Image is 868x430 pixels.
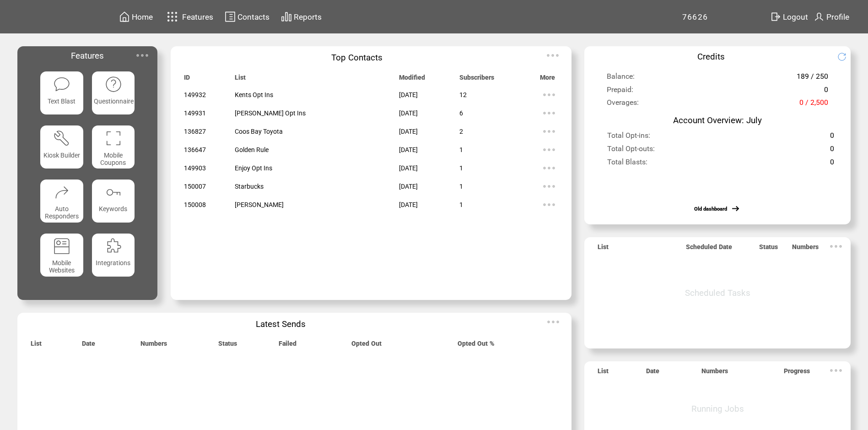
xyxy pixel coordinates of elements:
span: 1 [459,146,463,153]
span: 0 [824,85,828,98]
img: home.svg [119,11,130,22]
img: auto-responders.svg [53,184,70,201]
span: Features [182,12,213,22]
span: Golden Rule [235,146,269,153]
img: chart.svg [281,11,292,22]
span: 149931 [184,109,206,117]
span: Profile [826,12,849,22]
span: 76626 [682,12,708,22]
img: ellypsis.svg [544,46,562,65]
span: Numbers [140,340,167,352]
img: ellypsis.svg [827,237,845,256]
span: 150008 [184,201,206,208]
a: Keywords [92,180,135,225]
span: Failed [279,340,297,352]
span: [PERSON_NAME] [235,201,284,208]
span: Logout [783,12,808,22]
span: Questionnaire [94,98,134,105]
span: 0 [830,158,834,171]
img: text-blast.svg [53,76,70,93]
a: Features [163,8,215,26]
img: profile.svg [814,11,825,22]
span: [DATE] [399,146,418,153]
span: [DATE] [399,128,418,135]
img: ellypsis.svg [827,361,845,380]
span: Reports [294,12,322,22]
span: Numbers [701,367,728,379]
span: List [235,74,246,86]
span: 0 / 2,500 [799,98,828,111]
img: features.svg [164,9,180,24]
span: Home [132,12,153,22]
span: Opted Out % [458,340,494,352]
span: Date [82,340,95,352]
span: 1 [459,183,463,190]
a: Home [118,10,154,24]
img: ellypsis.svg [540,86,558,104]
span: Progress [784,367,810,379]
span: Enjoy Opt Ins [235,164,272,172]
a: Text Blast [40,71,83,117]
span: Starbucks [235,183,264,190]
a: Mobile Coupons [92,125,135,171]
span: Numbers [792,243,819,255]
img: ellypsis.svg [540,177,558,196]
span: List [31,340,42,352]
span: Integrations [96,259,130,267]
a: Auto Responders [40,180,83,225]
span: Top Contacts [331,53,383,63]
span: 136827 [184,128,206,135]
span: Subscribers [459,74,494,86]
img: keywords.svg [105,184,122,201]
span: Credits [697,52,725,62]
span: [DATE] [399,109,418,117]
span: Contacts [237,12,270,22]
img: integrations.svg [105,237,122,255]
span: 149903 [184,164,206,172]
span: [DATE] [399,164,418,172]
span: 6 [459,109,463,117]
a: Logout [769,10,812,24]
span: Account Overview: July [673,115,762,125]
span: List [598,243,609,255]
span: [PERSON_NAME] Opt Ins [235,109,306,117]
img: ellypsis.svg [133,46,151,65]
span: Latest Sends [256,319,306,329]
span: Features [71,51,104,61]
a: Reports [280,10,323,24]
span: Kents Opt Ins [235,91,273,98]
a: Questionnaire [92,71,135,117]
a: Old dashboard [694,206,727,212]
span: 0 [830,144,834,158]
span: Status [218,340,237,352]
span: 1 [459,164,463,172]
a: Mobile Websites [40,234,83,279]
span: 0 [830,131,834,144]
img: refresh.png [837,52,855,61]
span: Total Opt-outs: [607,144,655,158]
span: 2 [459,128,463,135]
span: Running Jobs [691,404,744,414]
span: Opted Out [351,340,382,352]
span: [DATE] [399,201,418,208]
span: Mobile Coupons [100,152,126,166]
span: 12 [459,91,467,98]
span: Mobile Websites [49,259,75,274]
span: 189 / 250 [797,72,828,85]
span: Status [759,243,778,255]
img: ellypsis.svg [540,122,558,141]
img: tool%201.svg [53,130,70,147]
span: Total Opt-ins: [607,131,650,144]
span: 1 [459,201,463,208]
span: Overages: [607,98,639,111]
img: ellypsis.svg [544,313,562,331]
span: [DATE] [399,183,418,190]
span: [DATE] [399,91,418,98]
img: contacts.svg [225,11,236,22]
span: Modified [399,74,425,86]
img: coupons.svg [105,130,122,147]
span: Balance: [607,72,635,85]
span: Auto Responders [45,205,79,220]
span: Date [646,367,659,379]
span: 149932 [184,91,206,98]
